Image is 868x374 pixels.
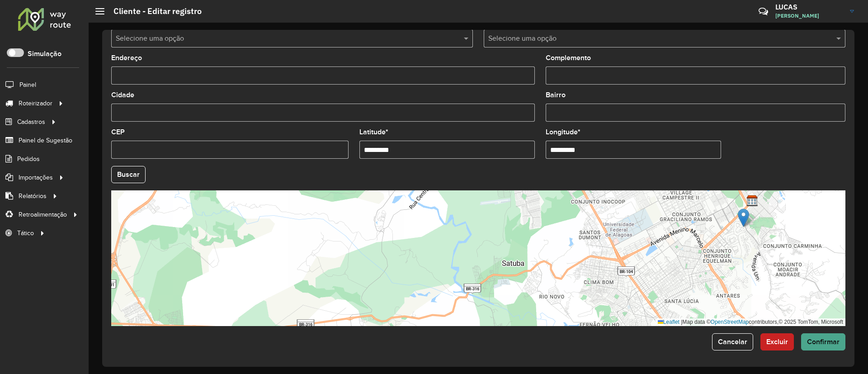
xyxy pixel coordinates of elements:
[19,99,52,108] span: Roteirizador
[19,191,47,201] span: Relatórios
[754,2,773,21] a: Contato Rápido
[775,3,843,11] h3: LUCAS
[711,319,749,325] a: OpenStreetMap
[807,338,840,346] span: Confirmar
[19,173,53,182] span: Importações
[801,333,845,350] button: Confirmar
[766,338,788,346] span: Excluir
[111,52,142,63] label: Endereço
[111,127,125,137] label: CEP
[746,195,758,207] img: CDD Maceio
[658,319,679,325] a: Leaflet
[681,319,682,325] span: |
[546,127,580,137] label: Longitude
[718,338,747,346] span: Cancelar
[359,127,388,137] label: Latitude
[111,90,134,100] label: Cidade
[546,52,591,63] label: Complemento
[17,154,40,164] span: Pedidos
[19,136,72,145] span: Painel de Sugestão
[111,166,146,183] button: Buscar
[17,117,45,127] span: Cadastros
[28,48,61,59] label: Simulação
[19,80,36,90] span: Painel
[104,6,202,16] h2: Cliente - Editar registro
[17,228,34,238] span: Tático
[738,208,749,227] img: Marker
[775,12,843,20] span: [PERSON_NAME]
[656,318,845,326] div: Map data © contributors,© 2025 TomTom, Microsoft
[546,90,566,100] label: Bairro
[712,333,753,350] button: Cancelar
[19,210,67,219] span: Retroalimentação
[760,333,794,350] button: Excluir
